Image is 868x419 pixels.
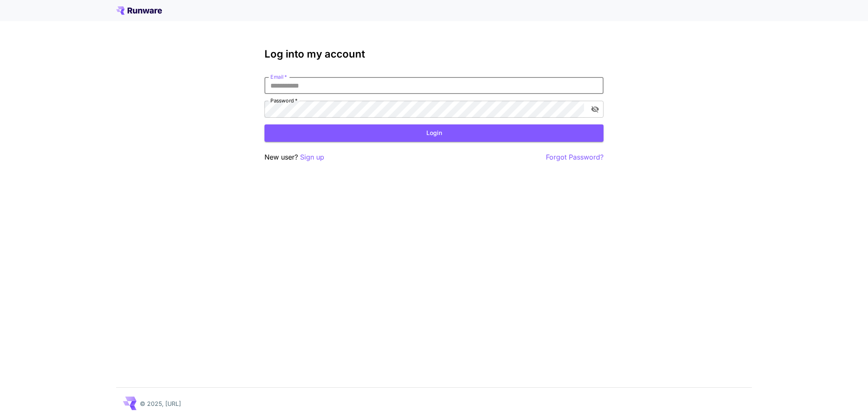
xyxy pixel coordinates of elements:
[546,152,604,163] button: Forgot Password?
[264,152,324,163] p: New user?
[270,97,298,104] label: Password
[264,124,604,142] button: Login
[264,48,604,60] h3: Log into my account
[300,152,324,163] button: Sign up
[140,399,181,408] p: © 2025, [URL]
[587,102,603,117] button: toggle password visibility
[270,73,287,80] label: Email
